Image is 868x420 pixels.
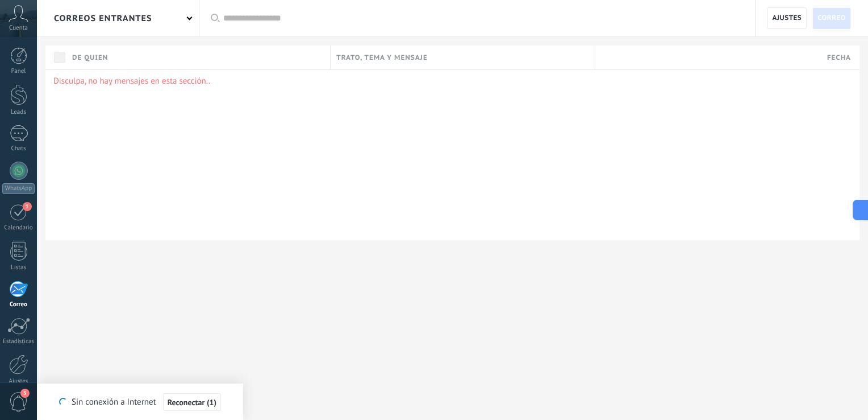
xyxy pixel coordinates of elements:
[168,398,216,406] span: Reconectar (1)
[817,8,846,28] span: Correo
[2,68,35,75] div: Panel
[2,301,35,308] div: Correo
[163,393,221,411] button: Reconectar (1)
[23,202,32,211] span: 1
[20,389,30,398] span: 3
[2,224,35,232] div: Calendario
[767,7,807,29] a: Ajustes
[812,7,851,29] a: Correo
[336,52,427,63] span: Trato, tema y mensaje
[9,24,28,32] span: Cuenta
[53,76,852,87] p: Disculpa, no hay mensajes en esta sección..
[2,338,35,345] div: Estadísticas
[72,52,108,63] span: De quien
[2,145,35,153] div: Chats
[2,378,35,385] div: Ajustes
[2,264,35,271] div: Listas
[2,109,35,116] div: Leads
[59,393,221,411] div: Sin conexión a Internet
[827,52,851,63] span: Fecha
[2,183,35,194] div: WhatsApp
[772,8,802,28] span: Ajustes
